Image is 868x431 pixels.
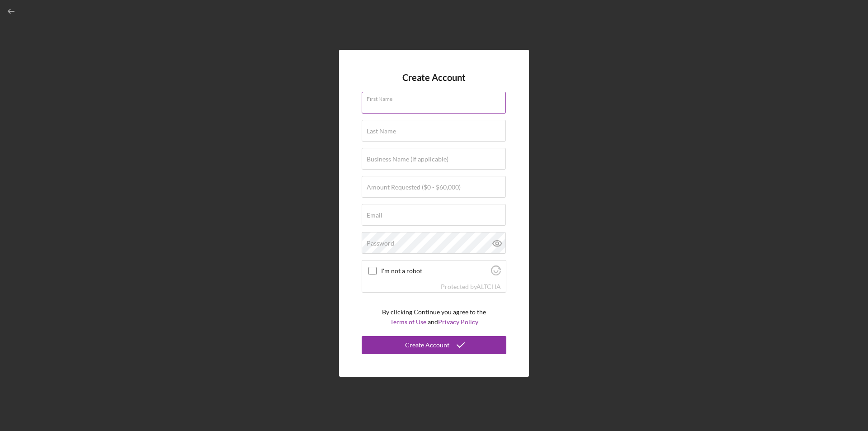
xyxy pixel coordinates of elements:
[381,267,488,275] label: I'm not a robot
[438,318,478,326] a: Privacy Policy
[476,283,501,290] a: Visit Altcha.org
[367,184,461,191] label: Amount Requested ($0 - $60,000)
[367,128,396,135] label: Last Name
[402,72,466,83] h4: Create Account
[441,283,501,290] div: Protected by
[367,212,382,219] label: Email
[367,156,448,163] label: Business Name (if applicable)
[491,269,501,277] a: Visit Altcha.org
[367,92,506,102] label: First Name
[390,318,426,326] a: Terms of Use
[382,307,486,327] p: By clicking Continue you agree to the and
[362,336,506,354] button: Create Account
[405,336,449,354] div: Create Account
[367,240,394,247] label: Password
